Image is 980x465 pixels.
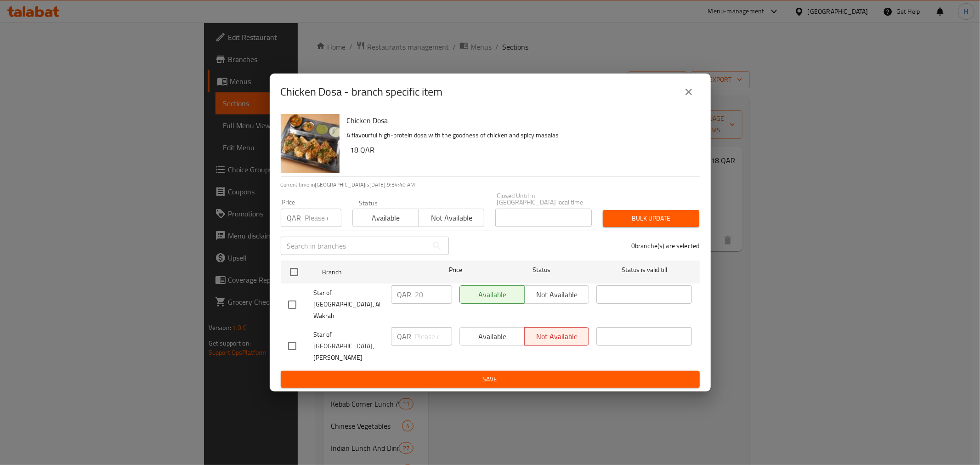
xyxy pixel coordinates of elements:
[397,331,412,342] p: QAR
[281,181,700,189] p: Current time in [GEOGRAPHIC_DATA] is [DATE] 9:34:40 AM
[281,237,428,255] input: Search in branches
[415,285,452,304] input: Please enter price
[603,210,699,227] button: Bulk update
[314,287,384,322] span: Star of [GEOGRAPHIC_DATA], Al Wakrah
[305,209,341,227] input: Please enter price
[493,264,589,276] span: Status
[610,213,692,224] span: Bulk update
[322,267,418,278] span: Branch
[397,289,412,300] p: QAR
[631,241,700,250] p: 0 branche(s) are selected
[281,85,443,99] h2: Chicken Dosa - branch specific item
[281,371,700,388] button: Save
[415,327,452,346] input: Please enter price
[418,209,484,227] button: Not available
[351,143,692,156] h6: 18 QAR
[314,329,384,363] span: Star of [GEOGRAPHIC_DATA], [PERSON_NAME]
[347,130,692,141] p: A flavourful high-protein dosa with the goodness of chicken and spicy masalas
[347,114,692,127] h6: Chicken Dosa
[425,264,486,276] span: Price
[596,264,692,276] span: Status is valid till
[352,209,419,227] button: Available
[281,114,340,173] img: Chicken Dosa
[678,81,700,103] button: close
[357,211,415,225] span: Available
[288,374,692,385] span: Save
[287,212,301,223] p: QAR
[422,211,481,225] span: Not available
